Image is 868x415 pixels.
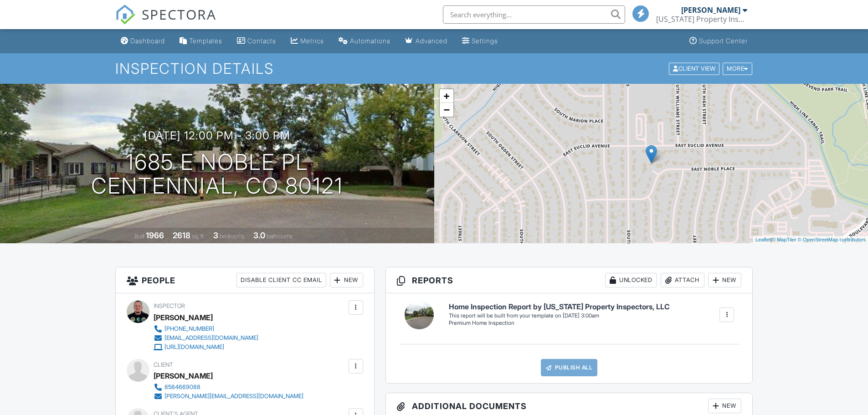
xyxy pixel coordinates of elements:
div: Client View [669,62,719,75]
div: Templates [189,37,222,45]
span: bathrooms [267,233,293,240]
a: SPECTORA [115,12,216,31]
div: Disable Client CC Email [236,273,326,287]
a: Metrics [287,33,328,50]
a: Automations (Basic) [335,33,394,50]
div: New [708,273,741,287]
a: Publish All [541,359,598,376]
span: bedrooms [220,233,245,240]
div: 3 [213,231,218,240]
a: Leaflet [755,237,770,242]
div: Dashboard [130,37,165,45]
div: New [330,273,363,287]
div: | [753,236,868,244]
a: Support Center [686,33,751,50]
h1: Inspection Details [115,61,753,77]
div: [PERSON_NAME] [154,369,213,383]
a: Zoom out [440,103,453,117]
a: © OpenStreetMap contributors [798,237,866,242]
span: SPECTORA [142,5,216,24]
span: Inspector [154,302,185,309]
div: Contacts [247,37,276,45]
a: Contacts [233,33,280,50]
div: This report will be built from your template on [DATE] 3:00am [449,312,670,319]
div: 3.0 [253,231,265,240]
h1: 1685 E Noble Pl Centennial, CO 80121 [91,150,343,199]
div: New [708,399,741,413]
div: Colorado Property Inspectors, LLC [656,15,747,24]
div: [PERSON_NAME] [681,5,740,15]
a: Zoom in [440,89,453,103]
img: The Best Home Inspection Software - Spectora [115,5,135,25]
div: Advanced [416,37,447,45]
a: Settings [458,33,502,50]
div: Premium Home Inspection [449,319,670,327]
div: Attach [661,273,704,287]
a: © MapTiler [772,237,796,242]
input: Search everything... [443,5,625,24]
div: [PERSON_NAME] [154,311,213,324]
h3: [DATE] 12:00 pm - 3:00 pm [144,129,290,142]
a: Dashboard [117,33,169,50]
div: Support Center [699,37,748,45]
div: 8584669088 [164,384,200,391]
span: Client [154,361,173,368]
h3: Reports [386,267,753,293]
a: [PERSON_NAME][EMAIL_ADDRESS][DOMAIN_NAME] [154,392,303,401]
a: Advanced [401,33,451,50]
div: 2618 [173,231,190,240]
a: 8584669088 [154,383,303,392]
div: [EMAIL_ADDRESS][DOMAIN_NAME] [164,334,258,342]
div: Settings [472,37,498,45]
a: [PHONE_NUMBER] [154,324,258,333]
div: Metrics [300,37,324,45]
h3: People [116,267,374,293]
a: [EMAIL_ADDRESS][DOMAIN_NAME] [154,333,258,343]
div: [URL][DOMAIN_NAME] [164,343,224,351]
div: Automations [350,37,390,45]
div: 1966 [146,231,164,240]
a: Client View [668,65,722,72]
div: Unlocked [605,273,657,287]
h6: Home Inspection Report by [US_STATE] Property Inspectors, LLC [449,303,670,311]
div: More [723,62,752,75]
div: [PERSON_NAME][EMAIL_ADDRESS][DOMAIN_NAME] [164,393,303,400]
div: [PHONE_NUMBER] [164,325,214,333]
span: Built [134,233,144,240]
span: sq. ft. [192,233,205,240]
a: Templates [176,33,226,50]
a: [URL][DOMAIN_NAME] [154,343,258,352]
